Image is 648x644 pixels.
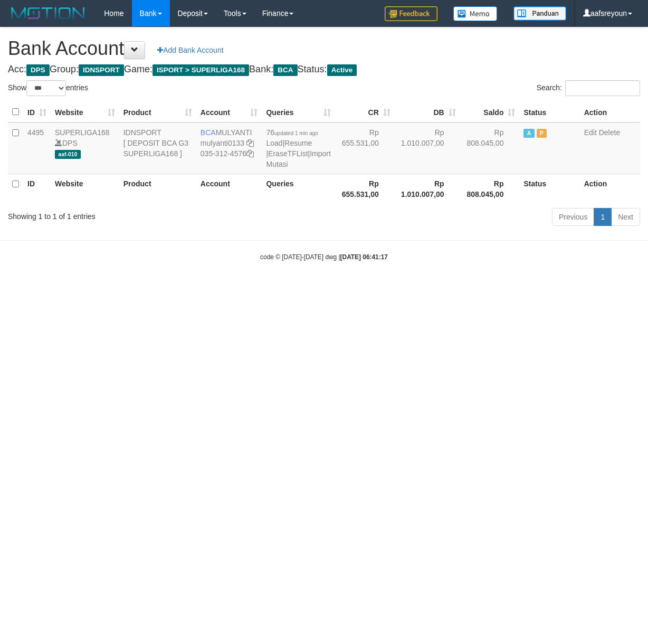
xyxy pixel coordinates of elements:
small: code © [DATE]-[DATE] dwg | [260,253,388,261]
a: Edit [584,128,597,137]
span: DPS [26,64,50,76]
th: Rp 655.531,00 [335,174,395,204]
a: Resume [284,139,312,147]
a: Import Mutasi [266,149,330,168]
img: Button%20Memo.svg [453,6,498,21]
span: aaf-010 [55,150,81,159]
img: MOTION_logo.png [8,5,88,21]
a: Load [266,139,282,147]
th: ID [23,174,51,204]
th: DB: activate to sort column ascending [395,102,460,122]
label: Show entries [8,80,88,96]
span: ISPORT > SUPERLIGA168 [153,64,249,76]
td: Rp 1.010.007,00 [395,122,460,174]
th: Queries [262,174,335,204]
th: Status [519,174,579,204]
th: Rp 808.045,00 [460,174,520,204]
input: Search: [565,80,640,96]
th: Action [580,174,640,204]
th: Account: activate to sort column ascending [196,102,262,122]
a: Copy mulyanti0133 to clipboard [246,139,254,147]
select: Showentries [26,80,66,96]
span: Active [327,64,357,76]
a: Delete [599,128,620,137]
th: Product: activate to sort column ascending [119,102,196,122]
span: BCA [201,128,216,137]
th: Rp 1.010.007,00 [395,174,460,204]
a: Copy 0353124576 to clipboard [246,149,254,158]
div: Showing 1 to 1 of 1 entries [8,207,262,222]
th: Product [119,174,196,204]
td: DPS [51,122,119,174]
span: Active [523,129,534,138]
img: panduan.png [513,6,566,21]
span: updated 1 min ago [274,130,318,136]
td: 4495 [23,122,51,174]
th: Saldo: activate to sort column ascending [460,102,520,122]
span: IDNSPORT [79,64,124,76]
th: Status [519,102,579,122]
h4: Acc: Group: Game: Bank: Status: [8,64,640,75]
span: 76 [266,128,318,137]
td: Rp 808.045,00 [460,122,520,174]
strong: [DATE] 06:41:17 [340,253,388,261]
a: EraseTFList [268,149,308,158]
th: Action [580,102,640,122]
a: Add Bank Account [150,41,230,59]
a: 1 [594,208,612,226]
th: Account [196,174,262,204]
a: mulyanti0133 [201,139,244,147]
img: Feedback.jpg [385,6,437,21]
td: MULYANTI 035-312-4576 [196,122,262,174]
th: Website: activate to sort column ascending [51,102,119,122]
a: SUPERLIGA168 [55,128,110,137]
th: Queries: activate to sort column ascending [262,102,335,122]
td: Rp 655.531,00 [335,122,395,174]
label: Search: [537,80,640,96]
span: | | | [266,128,330,168]
a: Next [611,208,640,226]
td: IDNSPORT [ DEPOSIT BCA G3 SUPERLIGA168 ] [119,122,196,174]
a: Previous [552,208,594,226]
th: ID: activate to sort column ascending [23,102,51,122]
span: Paused [537,129,547,138]
th: CR: activate to sort column ascending [335,102,395,122]
span: BCA [273,64,297,76]
h1: Bank Account [8,38,640,59]
th: Website [51,174,119,204]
